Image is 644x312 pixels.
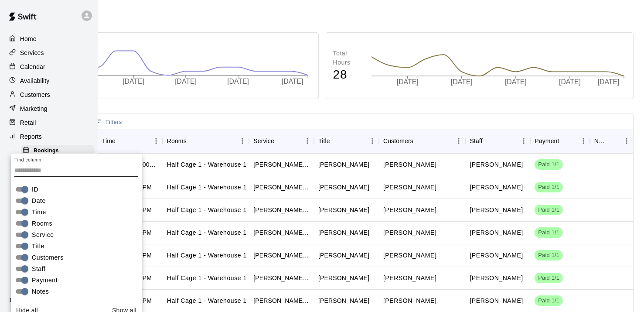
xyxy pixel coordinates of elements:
div: Time [98,129,163,153]
span: Staff [32,264,45,274]
p: Isaac Garcia [470,274,523,283]
span: Customers [32,253,64,262]
p: Patrick Eskue [383,296,436,305]
tspan: [DATE] [451,78,473,86]
div: William Eisenberg [318,274,369,282]
a: Reports [7,130,91,143]
div: Bookings [21,145,95,157]
span: Paid 1/1 [535,229,563,237]
p: Noah Longo [383,183,436,192]
p: Alex Diaz [470,206,523,215]
div: Alex Diaz (30 min) [253,228,310,237]
div: Notes [594,129,608,153]
div: Service [249,129,314,153]
p: Half Cage 1 - Warehouse 1 [167,206,247,215]
span: Notes [32,287,49,296]
div: Payment [530,129,589,153]
div: Wilmy Marrero (60 min) [253,296,310,305]
span: Paid 1/1 [535,206,563,214]
div: Kameron Walton (60 min) [253,160,310,169]
p: Wilmy Marrero [470,251,523,260]
button: Sort [274,135,286,147]
button: Sort [330,135,342,147]
span: Paid 1/1 [535,274,563,282]
span: Paid 1/1 [535,251,563,260]
button: Sort [559,135,572,147]
p: Retail [20,118,36,127]
div: Title [314,129,379,153]
a: Home [7,32,91,45]
div: Time [102,129,116,153]
div: Wilmy Marrero (60 min) [253,251,310,260]
a: Retail [7,116,91,129]
div: Service [253,129,274,153]
p: Half Cage 1 - Warehouse 1 [167,228,247,237]
button: Sort [413,135,426,147]
div: Customers [379,129,465,153]
a: Marketing [7,102,91,115]
p: Wilmy Marrero [470,296,523,305]
div: Alex Diaz (60 min) [253,206,310,214]
p: Half Cage 1 - Warehouse 1 [167,274,247,283]
button: Sort [608,135,620,147]
div: Jacob Tzeng [318,251,369,260]
span: Date [32,196,46,206]
button: Sort [483,135,495,147]
span: ID [32,185,38,194]
button: Sort [187,135,199,147]
p: Customers [20,90,50,99]
div: Oliver Lai [318,160,369,169]
p: Euro Diaz [470,183,523,192]
a: Bookings [21,144,98,158]
tspan: [DATE] [559,78,581,86]
h4: 28 [333,67,362,82]
a: Customers [7,88,91,101]
span: Paid 1/1 [535,161,563,169]
div: Andrew Kruger [318,228,369,237]
p: William Eisenberg [383,274,436,283]
label: Find column [14,157,41,163]
span: Paid 1/1 [535,297,563,305]
span: Paid 1/1 [535,183,563,192]
span: Service [32,230,54,240]
p: Jacob Tzeng [383,251,436,260]
p: Andrew Kruger [383,228,436,237]
p: Alex Diaz [470,228,523,237]
div: Staff [465,129,530,153]
div: Preston Wu [318,206,369,214]
p: Services [20,48,44,57]
span: Bookings [34,147,59,155]
button: Menu [577,134,590,147]
button: Menu [517,134,530,147]
span: Rooms [32,219,52,228]
a: Settings [7,295,91,308]
button: Show filters [90,115,124,129]
span: Time [32,208,46,217]
a: Services [7,46,91,59]
tspan: [DATE] [283,78,304,85]
tspan: [DATE] [123,78,145,85]
p: Half Cage 1 - Warehouse 1 [167,296,247,305]
div: Rooms [163,129,249,153]
a: Calendar [7,60,91,73]
tspan: [DATE] [598,78,620,86]
button: Menu [236,134,249,147]
p: Preston Wu [383,206,436,215]
tspan: [DATE] [175,78,197,85]
div: Title [318,129,330,153]
p: Half Cage 1 - Warehouse 1 [167,160,247,169]
div: Euro Diaz (60 min) [253,183,310,192]
button: Menu [452,134,465,147]
span: Payment [32,276,58,285]
button: Menu [301,134,314,147]
div: Isaac Garcia (30 min) [253,274,310,282]
a: Availability [7,74,91,87]
button: Sort [116,135,128,147]
button: Menu [366,134,379,147]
